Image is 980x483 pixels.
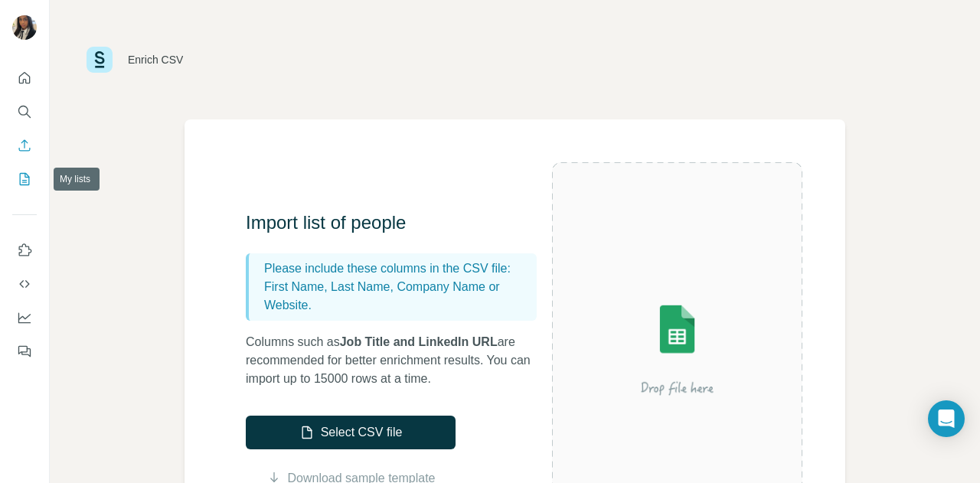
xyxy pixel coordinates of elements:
[12,270,37,298] button: Use Surfe API
[246,333,552,388] p: Columns such as are recommended for better enrichment results. You can import up to 15000 rows at...
[12,338,37,365] button: Feedback
[12,237,37,264] button: Use Surfe on LinkedIn
[552,266,802,432] img: Surfe Illustration - Drop file here or select below
[12,165,37,193] button: My lists
[246,210,552,235] h3: Import list of people
[12,132,37,159] button: Enrich CSV
[12,98,37,126] button: Search
[264,278,531,315] p: First Name, Last Name, Company Name or Website.
[12,15,37,40] img: Avatar
[128,52,183,67] div: Enrich CSV
[340,335,498,348] span: Job Title and LinkedIn URL
[246,416,456,449] button: Select CSV file
[12,304,37,331] button: Dashboard
[928,400,965,437] div: Open Intercom Messenger
[12,64,37,92] button: Quick start
[264,259,531,278] p: Please include these columns in the CSV file:
[87,47,113,73] img: Surfe Logo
